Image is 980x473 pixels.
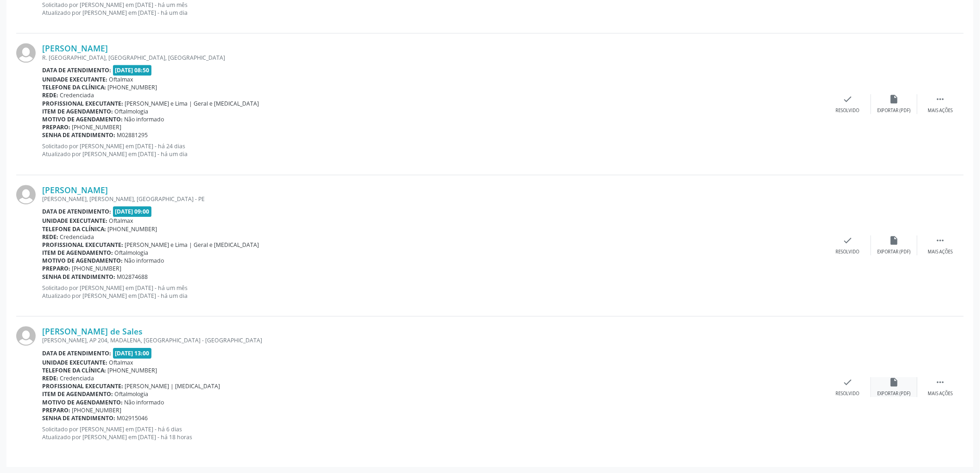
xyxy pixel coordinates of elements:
[42,1,825,17] p: Solicitado por [PERSON_NAME] em [DATE] - há um mês Atualizado por [PERSON_NAME] em [DATE] - há um...
[42,257,123,265] b: Motivo de agendamento:
[108,83,157,91] span: [PHONE_NUMBER]
[16,185,36,204] img: img
[42,425,825,441] p: Solicitado por [PERSON_NAME] em [DATE] - há 6 dias Atualizado por [PERSON_NAME] em [DATE] - há 18...
[117,131,148,139] span: M02881295
[42,406,70,414] b: Preparo:
[836,107,860,114] div: Resolvido
[843,377,853,387] i: check
[936,235,946,246] i: 
[42,83,106,91] b: Telefone da clínica:
[42,195,825,203] div: [PERSON_NAME], [PERSON_NAME], [GEOGRAPHIC_DATA] - PE
[125,100,259,107] span: [PERSON_NAME] e Lima | Geral e [MEDICAL_DATA]
[42,359,107,366] b: Unidade executante:
[42,326,143,336] a: [PERSON_NAME] de Sales
[878,391,911,397] div: Exportar (PDF)
[42,336,825,344] div: [PERSON_NAME], AP 204, MADALENA, [GEOGRAPHIC_DATA] - [GEOGRAPHIC_DATA]
[125,115,164,123] span: Não informado
[843,94,853,104] i: check
[42,349,111,357] b: Data de atendimento:
[117,414,148,422] span: M02915046
[42,107,113,115] b: Item de agendamento:
[42,390,113,398] b: Item de agendamento:
[42,284,825,300] p: Solicitado por [PERSON_NAME] em [DATE] - há um mês Atualizado por [PERSON_NAME] em [DATE] - há um...
[42,225,106,233] b: Telefone da clínica:
[125,241,259,249] span: [PERSON_NAME] e Lima | Geral e [MEDICAL_DATA]
[42,208,111,215] b: Data de atendimento:
[936,377,946,387] i: 
[42,217,107,225] b: Unidade executante:
[42,91,58,99] b: Rede:
[889,235,899,246] i: insert_drive_file
[115,390,149,398] span: Oftalmologia
[108,225,157,233] span: [PHONE_NUMBER]
[42,131,115,139] b: Senha de atendimento:
[889,94,899,104] i: insert_drive_file
[928,107,953,114] div: Mais ações
[42,43,108,53] a: [PERSON_NAME]
[60,374,94,382] span: Credenciada
[109,76,133,83] span: Oftalmax
[109,359,133,366] span: Oftalmax
[42,249,113,257] b: Item de agendamento:
[836,249,860,255] div: Resolvido
[125,257,164,265] span: Não informado
[843,235,853,246] i: check
[60,91,94,99] span: Credenciada
[42,100,123,107] b: Profissional executante:
[936,94,946,104] i: 
[42,265,70,272] b: Preparo:
[72,123,122,131] span: [PHONE_NUMBER]
[117,273,148,281] span: M02874688
[878,249,911,255] div: Exportar (PDF)
[878,107,911,114] div: Exportar (PDF)
[16,43,36,63] img: img
[42,66,111,74] b: Data de atendimento:
[108,366,157,374] span: [PHONE_NUMBER]
[109,217,133,225] span: Oftalmax
[928,249,953,255] div: Mais ações
[42,366,106,374] b: Telefone da clínica:
[42,233,58,241] b: Rede:
[42,76,107,83] b: Unidade executante:
[42,142,825,158] p: Solicitado por [PERSON_NAME] em [DATE] - há 24 dias Atualizado por [PERSON_NAME] em [DATE] - há u...
[125,382,220,390] span: [PERSON_NAME] | [MEDICAL_DATA]
[836,391,860,397] div: Resolvido
[42,382,123,390] b: Profissional executante:
[72,265,122,272] span: [PHONE_NUMBER]
[113,65,152,76] span: [DATE] 08:50
[60,233,94,241] span: Credenciada
[125,398,164,406] span: Não informado
[113,348,152,359] span: [DATE] 13:00
[115,107,149,115] span: Oftalmologia
[42,123,70,131] b: Preparo:
[42,398,123,406] b: Motivo de agendamento:
[928,391,953,397] div: Mais ações
[42,115,123,123] b: Motivo de agendamento:
[72,406,122,414] span: [PHONE_NUMBER]
[115,249,149,257] span: Oftalmologia
[42,273,115,281] b: Senha de atendimento:
[889,377,899,387] i: insert_drive_file
[42,414,115,422] b: Senha de atendimento:
[42,54,825,62] div: R. [GEOGRAPHIC_DATA], [GEOGRAPHIC_DATA], [GEOGRAPHIC_DATA]
[16,326,36,346] img: img
[42,374,58,382] b: Rede:
[42,241,123,249] b: Profissional executante:
[113,206,152,217] span: [DATE] 09:00
[42,185,108,195] a: [PERSON_NAME]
